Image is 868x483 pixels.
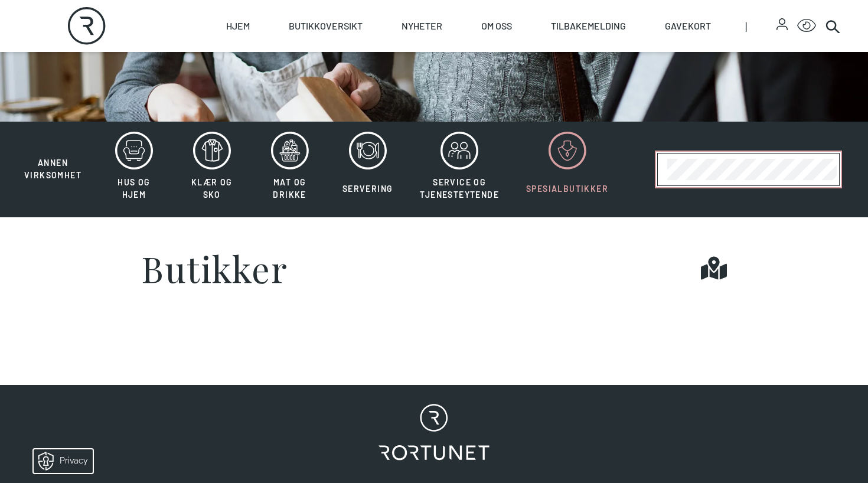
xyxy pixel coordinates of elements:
span: Annen virksomhet [24,158,81,180]
span: Hus og hjem [118,177,150,200]
button: Open Accessibility Menu [797,17,816,35]
span: Service og tjenesteytende [420,177,499,200]
span: Spesialbutikker [526,184,608,194]
button: Hus og hjem [96,131,172,208]
button: Servering [330,131,406,208]
button: Mat og drikke [252,131,328,208]
span: Servering [342,184,393,194]
button: Klær og sko [174,131,250,208]
iframe: Manage Preferences [12,445,108,477]
span: Klær og sko [191,177,233,200]
button: Service og tjenesteytende [407,131,511,208]
button: Annen virksomhet [12,131,94,182]
span: Mat og drikke [273,177,306,200]
button: Spesialbutikker [514,131,621,208]
h1: Butikker [141,250,288,286]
